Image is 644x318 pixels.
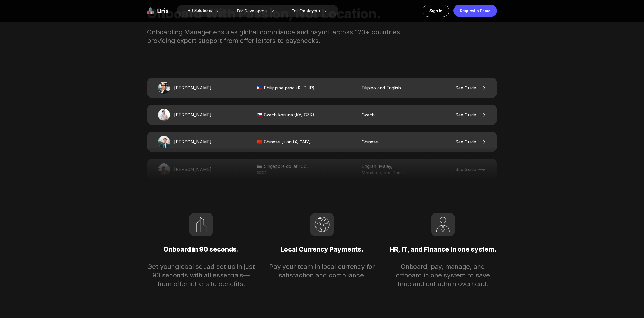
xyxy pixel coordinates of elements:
span: Chinese [362,139,410,145]
a: See Guide [455,138,486,146]
a: Sign In [423,5,449,17]
p: Pay your team in local currency for satisfaction and compliance. [268,262,376,280]
div: Onboarding Manager ensures global compliance and payroll across 120+ countries, providing expert ... [147,28,423,45]
a: Request a Demo [453,5,497,17]
span: 🇨🇳 Chinese yuan (¥, CNY) [257,139,316,145]
span: [PERSON_NAME] [174,112,212,118]
p: HR, IT, and Finance in one system. [389,236,497,262]
a: See Guide [455,111,486,119]
p: Local Currency Payments. [268,236,376,262]
p: Onboard in 90 seconds. [147,236,255,262]
span: HR Solutions [188,6,212,15]
span: [PERSON_NAME] [174,85,212,91]
a: See Guide [455,83,486,92]
span: For Developers [237,8,267,14]
span: Czech [362,112,410,118]
span: 🇨🇿 Czech koruna (Kč, CZK) [257,112,316,118]
span: Filipino and English [362,85,410,91]
p: Onboard, pay, manage, and offboard in one system to save time and cut admin overhead. [389,262,497,288]
span: For Employers [292,8,320,14]
p: Get your global squad set up in just 90 seconds with all essentials—from offer letters to benefits. [147,262,255,288]
span: 🇵🇭 Philippine peso (₱, PHP) [257,85,316,91]
span: [PERSON_NAME] [174,139,212,145]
